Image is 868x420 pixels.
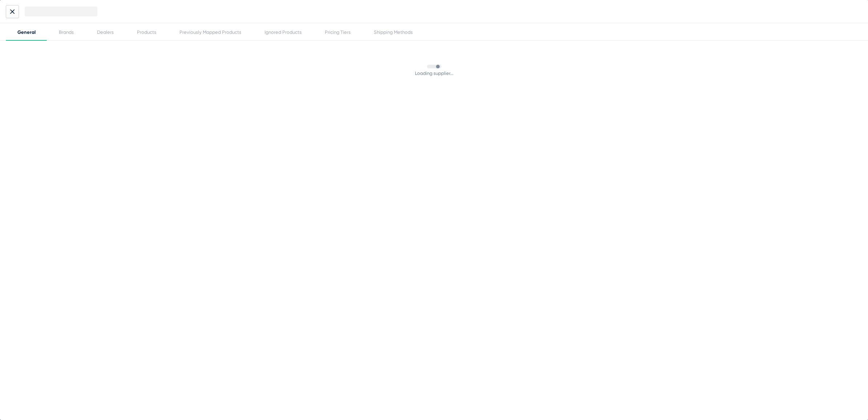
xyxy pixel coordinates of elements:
[179,29,241,35] div: Previously Mapped Products
[17,29,36,35] div: General
[325,29,351,35] div: Pricing Tiers
[137,29,156,35] div: Products
[97,29,114,35] div: Dealers
[59,29,74,35] div: Brands
[265,29,302,35] div: Ignored Products
[374,29,413,35] div: Shipping Methods
[415,68,453,78] span: Loading supplier...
